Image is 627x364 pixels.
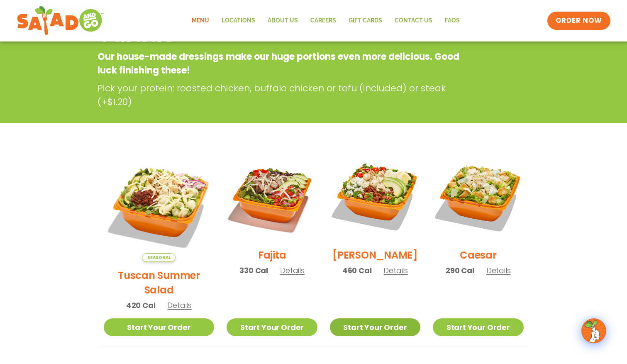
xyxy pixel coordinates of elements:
a: ORDER NOW [547,12,610,30]
span: Details [167,300,192,310]
a: Careers [304,11,342,30]
span: Details [280,265,305,276]
a: Contact Us [388,11,439,30]
span: Details [486,265,511,276]
h2: Caesar [460,248,497,262]
img: Product photo for Caesar Salad [433,151,523,242]
img: Product photo for Cobb Salad [330,151,420,242]
a: Start Your Order [227,318,317,336]
span: 290 Cal [446,265,474,276]
a: FAQs [439,11,466,30]
span: Details [383,265,408,276]
a: About Us [261,11,304,30]
span: 330 Cal [239,265,268,276]
p: Pick your protein: roasted chicken, buffalo chicken or tofu (included) or steak (+$1.20) [98,81,467,109]
img: Product photo for Fajita Salad [227,151,317,242]
span: ORDER NOW [556,16,602,26]
a: Start Your Order [330,318,420,336]
a: GIFT CARDS [342,11,388,30]
a: Start Your Order [104,318,215,336]
h2: Fajita [258,248,286,262]
a: Start Your Order [433,318,523,336]
p: Our house-made dressings make our huge portions even more delicious. Good luck finishing these! [98,50,463,77]
h2: [PERSON_NAME] [332,248,418,262]
a: Locations [215,11,261,30]
nav: Menu [185,11,466,30]
img: new-SAG-logo-768×292 [17,4,104,37]
img: Product photo for Tuscan Summer Salad [104,151,215,262]
span: 460 Cal [342,265,372,276]
img: wpChatIcon [582,319,605,342]
h2: Tuscan Summer Salad [104,268,215,297]
span: Seasonal [142,253,176,262]
span: 420 Cal [126,300,156,311]
a: Menu [185,11,215,30]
